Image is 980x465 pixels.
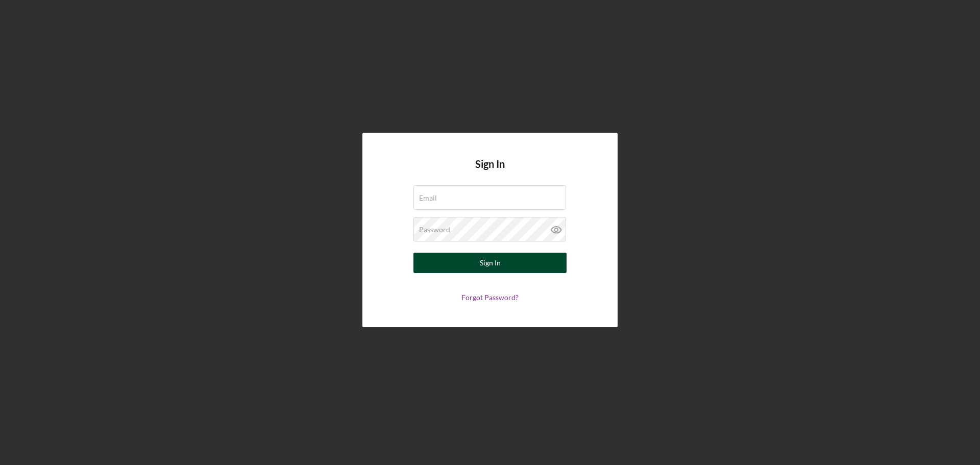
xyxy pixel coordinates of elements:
[475,158,505,185] h4: Sign In
[461,293,519,302] a: Forgot Password?
[413,253,567,273] button: Sign In
[480,253,501,273] div: Sign In
[419,194,437,202] label: Email
[419,226,450,234] label: Password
